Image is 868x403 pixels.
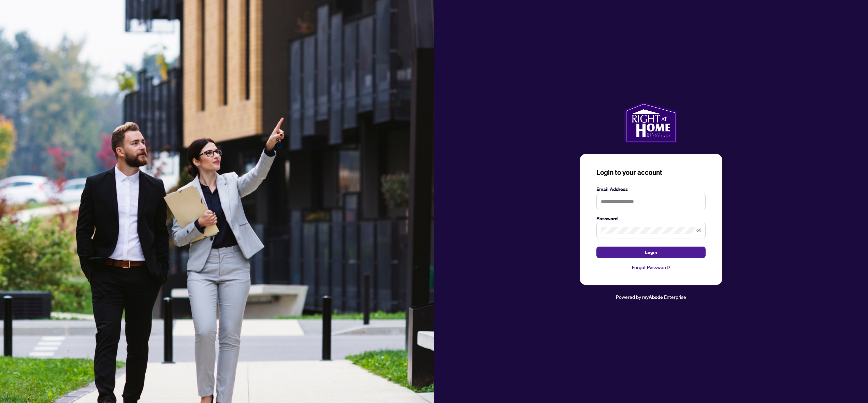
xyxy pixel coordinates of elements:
a: Forgot Password? [596,264,706,271]
span: eye-invisible [696,228,701,233]
label: Email Address [596,185,706,193]
img: ma-logo [624,102,677,143]
button: Login [596,247,706,258]
h3: Login to your account [596,168,706,177]
a: myAbode [642,293,663,301]
span: Powered by [616,294,641,300]
span: Enterprise [664,294,686,300]
label: Password [596,215,706,222]
span: Login [645,247,657,258]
